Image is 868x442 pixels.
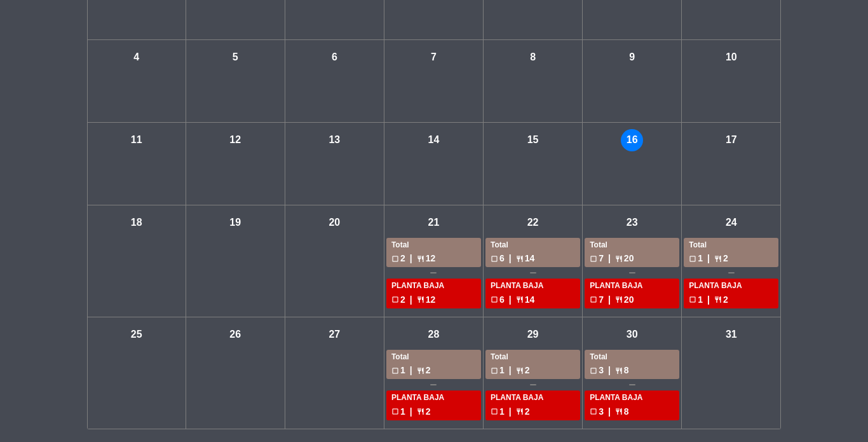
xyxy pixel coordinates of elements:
span: check_box_outline_blank [491,255,498,263]
div: PLANTA BAJA [391,392,476,404]
div: 17 [720,129,742,151]
span: | [608,293,611,307]
div: PLANTA BAJA [590,280,674,293]
div: 28 [423,324,445,346]
div: 20 [323,212,346,234]
span: check_box_outline_blank [491,296,498,303]
span: | [608,404,611,419]
div: 7 20 [590,293,674,307]
span: check_box_outline_blank [590,255,597,263]
span: | [410,363,412,378]
div: 1 2 [689,251,773,266]
span: | [608,251,611,266]
div: 6 14 [491,293,575,307]
div: Total [491,351,575,364]
div: 3 8 [590,404,674,419]
span: check_box_outline_blank [391,367,399,375]
span: restaurant [516,367,524,375]
div: Total [689,239,773,252]
span: restaurant [417,296,424,303]
div: Total [391,239,476,252]
span: restaurant [615,367,623,375]
span: check_box_outline_blank [590,367,597,375]
div: 30 [621,324,643,346]
span: restaurant [516,255,524,263]
div: PLANTA BAJA [689,280,773,293]
span: restaurant [714,255,722,263]
div: 3 8 [590,363,674,378]
div: Total [590,239,674,252]
span: restaurant [417,408,424,415]
div: Total [491,239,575,252]
div: 11 [125,129,147,151]
div: 6 [323,46,346,69]
span: check_box_outline_blank [391,296,399,303]
span: | [509,251,512,266]
div: 19 [224,212,247,234]
div: 1 2 [491,404,575,419]
span: | [509,404,512,419]
div: 13 [323,129,346,151]
div: 12 [224,129,247,151]
span: | [509,363,512,378]
span: check_box_outline_blank [491,408,498,415]
span: restaurant [516,408,524,415]
div: 29 [522,324,544,346]
span: check_box_outline_blank [689,296,696,303]
span: check_box_outline_blank [590,296,597,303]
span: | [410,251,412,266]
span: restaurant [417,255,424,263]
div: 16 [621,129,643,151]
div: 1 2 [391,404,476,419]
div: PLANTA BAJA [491,280,575,293]
span: | [410,293,412,307]
div: 5 [224,46,247,69]
div: 8 [522,46,544,69]
div: 7 20 [590,251,674,266]
div: 9 [621,46,643,69]
div: 18 [125,212,147,234]
span: check_box_outline_blank [590,408,597,415]
div: Total [590,351,674,364]
div: PLANTA BAJA [590,392,674,404]
div: 1 2 [689,293,773,307]
div: 25 [125,324,147,346]
div: 22 [522,212,544,234]
div: 4 [125,46,147,69]
div: 23 [621,212,643,234]
span: | [707,293,710,307]
div: 14 [423,129,445,151]
span: check_box_outline_blank [391,255,399,263]
span: check_box_outline_blank [689,255,696,263]
div: 26 [224,324,247,346]
span: restaurant [615,408,623,415]
div: 2 12 [391,251,476,266]
div: Total [391,351,476,364]
span: restaurant [714,296,722,303]
div: 31 [720,324,742,346]
div: 15 [522,129,544,151]
div: PLANTA BAJA [491,392,575,404]
div: 21 [423,212,445,234]
span: check_box_outline_blank [391,408,399,415]
span: restaurant [615,296,623,303]
span: restaurant [516,296,524,303]
div: 1 2 [491,363,575,378]
div: 10 [720,46,742,69]
div: 27 [323,324,346,346]
span: check_box_outline_blank [491,367,498,375]
span: | [707,251,710,266]
span: | [608,363,611,378]
span: restaurant [615,255,623,263]
span: | [410,404,412,419]
div: 2 12 [391,293,476,307]
span: | [509,293,512,307]
div: PLANTA BAJA [391,280,476,293]
span: restaurant [417,367,424,375]
div: 24 [720,212,742,234]
div: 7 [423,46,445,69]
div: 1 2 [391,363,476,378]
div: 6 14 [491,251,575,266]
